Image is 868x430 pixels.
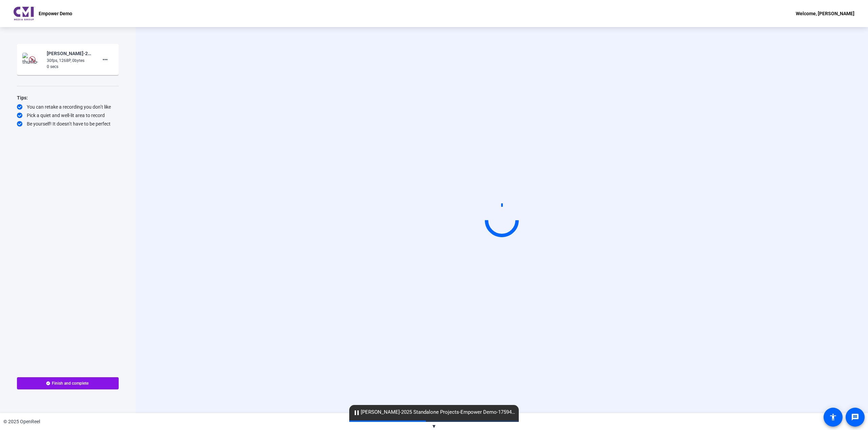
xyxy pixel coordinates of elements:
mat-icon: more_horiz [101,55,109,64]
mat-icon: message [851,413,859,421]
div: © 2025 OpenReel [3,418,40,425]
mat-icon: accessibility [829,413,837,421]
mat-icon: pause [353,409,361,417]
span: Finish and complete [52,381,88,386]
div: Pick a quiet and well-lit area to record [17,112,119,119]
div: You can retake a recording you don’t like [17,104,119,110]
img: Preview is unavailable [29,56,36,63]
div: 30fps, 1268P, 0bytes [47,58,92,64]
span: ▼ [432,423,437,429]
div: 0 secs [47,64,92,70]
div: Tips: [17,94,119,102]
p: Empower Demo [39,9,72,18]
img: thumb-nail [22,53,42,66]
img: OpenReel logo [14,7,35,20]
div: Be yourself! It doesn’t have to be perfect [17,120,119,127]
span: [PERSON_NAME]-2025 Standalone Projects-Empower Demo-1759435120032-screen [349,408,519,416]
button: Finish and complete [17,377,119,389]
div: [PERSON_NAME]-2025 Standalone Projects-Empower Demo-1759435120032-screen [47,49,92,58]
div: Welcome, [PERSON_NAME] [796,9,854,18]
